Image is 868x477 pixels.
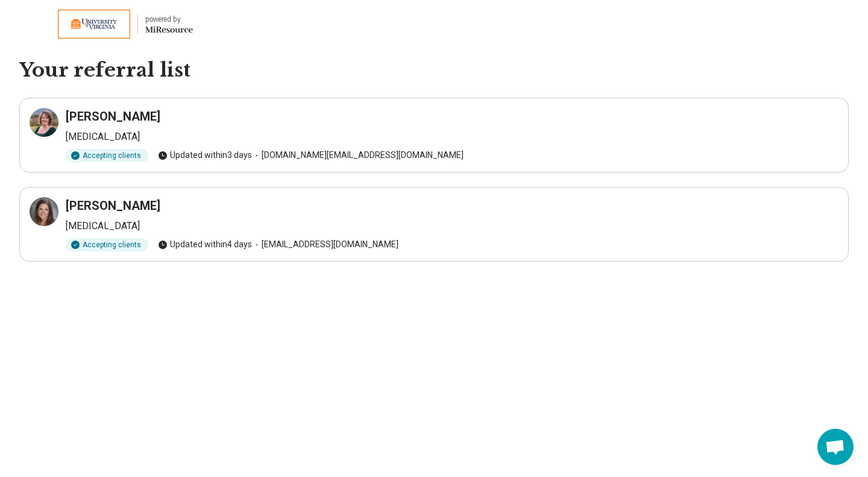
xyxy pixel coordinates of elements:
[66,238,148,251] div: Accepting clients
[58,10,130,39] img: University of Virginia
[19,58,849,83] h1: Your referral list
[145,14,193,25] div: powered by
[252,149,464,162] span: [DOMAIN_NAME][EMAIL_ADDRESS][DOMAIN_NAME]
[66,197,160,214] h3: [PERSON_NAME]
[66,108,160,125] h3: [PERSON_NAME]
[158,149,252,162] span: Updated within 3 days
[66,219,838,233] p: [MEDICAL_DATA]
[817,429,854,465] div: Open chat
[252,238,398,251] span: [EMAIL_ADDRESS][DOMAIN_NAME]
[158,238,252,251] span: Updated within 4 days
[19,10,193,39] a: University of Virginiapowered by
[66,149,148,162] div: Accepting clients
[66,130,838,144] p: [MEDICAL_DATA]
